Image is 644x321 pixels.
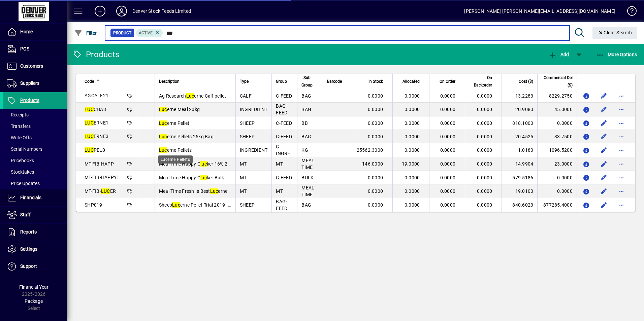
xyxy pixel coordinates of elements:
span: 0.0000 [477,134,492,139]
span: KG [301,147,308,153]
span: SHEEP [240,202,255,208]
em: LUC [101,188,110,194]
div: Group [276,78,293,85]
span: BAG [301,93,311,99]
span: 0.0000 [368,93,383,99]
span: ERNE3 [85,134,108,139]
span: BAG-FEED [276,103,287,115]
span: Products [20,98,39,103]
em: LUC [85,134,94,139]
a: Home [3,24,67,40]
span: INGREDIENT [240,107,268,112]
span: 0.0000 [440,147,456,153]
a: Price Updates [3,178,67,189]
span: Type [240,78,249,85]
span: Clear Search [598,30,632,35]
em: luc [200,161,207,167]
span: C-INGRE [276,144,290,156]
span: INGREDIENT [240,147,268,153]
a: Serial Numbers [3,143,67,155]
span: erne Pellet [159,120,190,126]
em: Luc [186,93,194,99]
span: Filter [74,30,97,36]
button: More options [616,104,627,115]
span: C-FEED [276,175,292,180]
span: SHP019 [85,202,102,208]
span: MT [276,161,283,167]
td: 23.0000 [537,157,576,171]
td: 579.5186 [502,171,537,184]
a: POS [3,41,67,58]
em: Luc [159,120,167,126]
div: Lucerne Pellets [158,155,193,164]
span: 0.0000 [368,134,383,139]
div: Sub Group [301,74,319,89]
div: In Stock [356,78,389,85]
button: Edit [599,104,609,115]
span: 0.0000 [368,202,383,208]
span: 0.0000 [405,202,420,208]
button: Edit [599,91,609,101]
span: More Options [596,52,637,57]
em: Luc [159,134,167,139]
button: Edit [599,186,609,197]
mat-chip: Activation Status: Active [136,29,163,37]
a: Staff [3,207,67,223]
span: Meal Time Happy C ker Bulk [159,175,224,180]
span: 0.0000 [405,175,420,180]
span: Customers [20,63,43,69]
span: 0.0000 [477,188,492,194]
span: Meal Time Fresh Is Best erne Pellets 20kg [159,188,255,194]
span: Meal Time Happy C ker 16% 20kg [159,161,235,167]
td: 8229.2750 [537,89,576,103]
span: On Backorder [469,74,492,89]
button: More options [616,131,627,142]
td: 840.6023 [502,198,537,212]
span: -146.0000 [361,161,383,167]
span: MT [240,175,247,180]
span: Ag Research erne Calf pellet 2021 [159,93,238,99]
span: 0.0000 [440,202,456,208]
span: BULK [301,175,314,180]
em: Luc [159,147,167,153]
span: Sheep erne Pellet Trial 2019 - 25kg Bags [159,202,252,208]
span: BAG [301,107,311,112]
span: C-FEED [276,120,292,126]
em: luc [200,175,207,180]
span: Reports [20,229,37,235]
span: Product [113,30,131,36]
span: Financials [20,195,41,200]
a: Pricebooks [3,155,67,166]
span: Financial Year [19,284,49,290]
span: 0.0000 [440,188,456,194]
div: Allocated [397,78,426,85]
td: 20.4525 [502,130,537,143]
span: 0.0000 [405,93,420,99]
span: BAG [301,202,311,208]
span: PEL0 [85,147,105,153]
span: Receipts [7,112,29,117]
div: Type [240,78,268,85]
span: BB [301,120,308,126]
span: Barcode [327,78,342,85]
button: Add [89,5,111,17]
td: 14.9904 [502,157,537,171]
em: Luc [159,107,167,112]
span: 0.0000 [477,120,492,126]
span: 0.0000 [368,107,383,112]
td: 1096.5200 [537,143,576,157]
span: Pricebooks [7,158,34,163]
span: 0.0000 [477,175,492,180]
span: 0.0000 [405,147,420,153]
span: 0.0000 [477,107,492,112]
td: 0.0000 [537,171,576,184]
span: 0.0000 [368,120,383,126]
button: More options [616,200,627,210]
span: SHEEP [240,134,255,139]
span: Package [25,298,43,304]
div: On Backorder [469,74,498,89]
span: Suppliers [20,80,39,86]
a: Financials [3,189,67,206]
a: Customers [3,58,67,75]
div: Barcode [327,78,348,85]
